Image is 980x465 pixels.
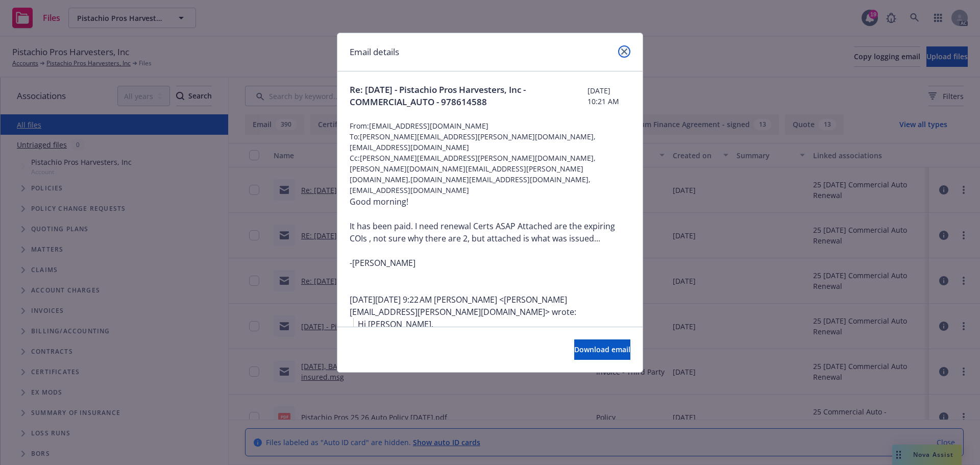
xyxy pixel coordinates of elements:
[574,345,630,354] span: Download email
[350,257,630,269] div: -[PERSON_NAME]
[587,85,630,107] span: [DATE] 10:21 AM
[350,294,567,317] a: [PERSON_NAME][EMAIL_ADDRESS][PERSON_NAME][DOMAIN_NAME]
[350,131,630,153] span: To: [PERSON_NAME][EMAIL_ADDRESS][PERSON_NAME][DOMAIN_NAME],[EMAIL_ADDRESS][DOMAIN_NAME]
[350,153,630,195] span: Cc: [PERSON_NAME][EMAIL_ADDRESS][PERSON_NAME][DOMAIN_NAME],[PERSON_NAME][DOMAIN_NAME][EMAIL_ADDRE...
[574,339,630,360] button: Download email
[350,45,399,59] h1: Email details
[350,293,630,318] div: [DATE][DATE] 9:22 AM [PERSON_NAME] < > wrote:
[350,84,587,108] span: Re: [DATE] - Pistachio Pros Harvesters, Inc - COMMERCIAL_AUTO - 978614588
[350,220,630,244] div: It has been paid. I need renewal Certs ASAP Attached are the expiring COIs , not sure why there a...
[350,120,630,131] span: From: [EMAIL_ADDRESS][DOMAIN_NAME]
[618,45,630,58] a: close
[350,195,630,208] div: Good morning!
